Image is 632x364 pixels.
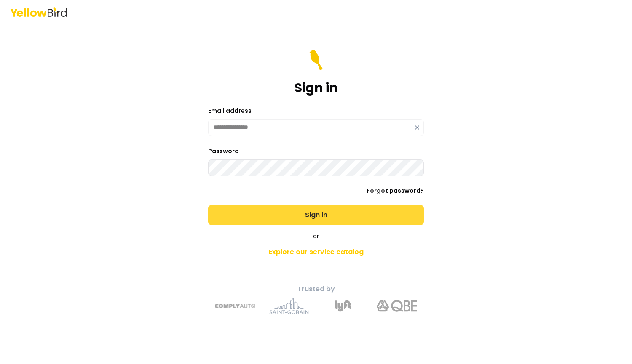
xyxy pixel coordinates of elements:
p: Trusted by [168,284,464,294]
button: Sign in [208,205,424,225]
a: Forgot password? [367,186,424,195]
a: Explore our service catalog [168,244,464,260]
label: Password [208,147,239,155]
label: Email address [208,106,252,115]
span: or [313,232,319,240]
h1: Sign in [295,80,338,96]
